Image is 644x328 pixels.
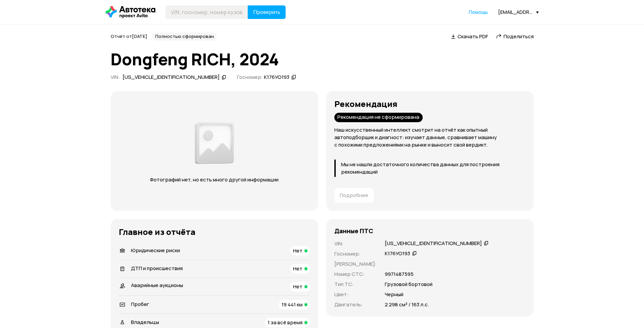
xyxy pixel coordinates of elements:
[469,9,488,16] a: Помощь
[334,281,377,288] p: Тип ТС :
[504,33,534,40] span: Поделиться
[111,33,147,39] span: Отчёт от [DATE]
[458,33,488,40] span: Скачать PDF
[131,247,180,254] span: Юридические риски
[193,118,236,168] img: 2a3f492e8892fc00.png
[119,227,310,237] h3: Главное из отчёта
[293,247,303,254] span: Нет
[334,270,377,278] p: Номер СТС :
[334,227,373,235] h4: Данные ПТС
[385,250,410,257] div: К176УО193
[385,301,429,308] p: 2 298 см³ / 163 л.с.
[268,319,303,326] span: 1 за всё время
[385,281,432,288] p: Грузовой бортовой
[131,301,149,308] span: Пробег
[111,73,120,81] span: VIN :
[143,176,285,183] p: Фотографий нет, но есть много другой информации
[264,74,289,81] div: К176УО193
[498,9,539,15] div: [EMAIL_ADDRESS][DOMAIN_NAME]
[334,250,377,258] p: Госномер :
[334,99,526,109] h3: Рекомендация
[385,240,482,247] div: [US_VEHICLE_IDENTIFICATION_NUMBER]
[334,240,377,247] p: VIN :
[385,291,403,298] p: Черный
[153,32,217,41] div: Полностью сформирован
[293,265,303,272] span: Нет
[253,9,280,15] span: Проверить
[237,73,263,81] span: Госномер:
[282,301,303,308] span: 19 441 км
[123,74,220,81] div: [US_VEHICLE_IDENTIFICATION_NUMBER]
[293,283,303,290] span: Нет
[385,270,414,278] p: 9971487595
[334,113,423,122] div: Рекомендация не сформирована
[111,50,534,68] h1: Dongfeng RICH, 2024
[334,260,377,268] p: [PERSON_NAME] :
[248,5,286,19] button: Проверить
[131,265,183,272] span: ДТП и происшествия
[334,301,377,308] p: Двигатель :
[341,161,526,176] p: Мы не нашли достаточного количества данных для построения рекомендаций
[451,33,488,40] a: Скачать PDF
[131,319,159,326] span: Владельцы
[496,33,534,40] a: Поделиться
[131,282,183,289] span: Аварийные аукционы
[334,291,377,298] p: Цвет :
[334,126,526,149] p: Наш искусственный интеллект смотрит на отчёт как опытный автоподборщик и диагност: изучает данные...
[165,5,248,19] input: VIN, госномер, номер кузова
